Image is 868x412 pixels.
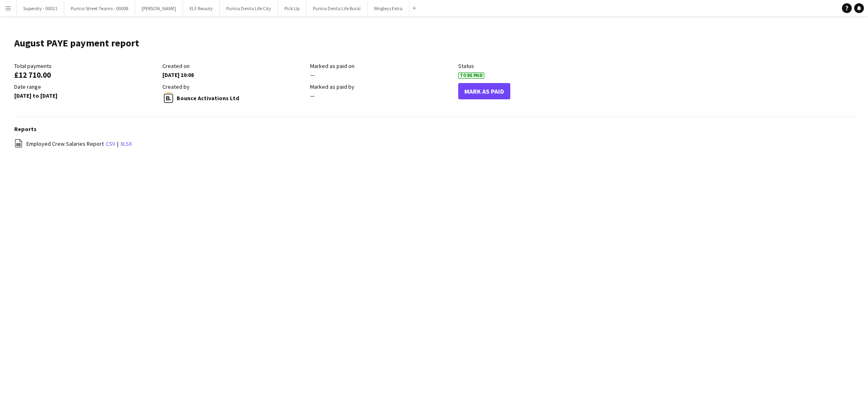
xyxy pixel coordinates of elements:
[183,0,220,16] button: ELF Beauty
[458,62,602,70] div: Status
[14,62,158,70] div: Total payments
[458,83,510,99] button: Mark As Paid
[310,71,315,79] span: —
[162,62,306,70] div: Created on
[106,140,115,147] a: csv
[14,125,860,133] h3: Reports
[367,0,409,16] button: Wrigleys Extra
[458,72,484,79] span: To Be Paid
[120,140,132,147] a: xlsx
[162,92,306,104] div: Bounce Activations Ltd
[14,139,860,149] div: |
[220,0,278,16] button: Purina Denta Life City
[310,92,315,99] span: —
[14,92,158,99] div: [DATE] to [DATE]
[26,140,104,147] span: Employed Crew Salaries Report
[278,0,306,16] button: Pick Up
[14,71,158,79] div: £12 710.00
[17,0,64,16] button: Superdry - 00011
[310,83,454,90] div: Marked as paid by
[306,0,367,16] button: Purina Denta Life Rural
[64,0,135,16] button: Purina Street Teams - 00008
[14,83,158,90] div: Date range
[162,83,306,90] div: Created by
[135,0,183,16] button: [PERSON_NAME]
[310,62,454,70] div: Marked as paid on
[162,71,306,79] div: [DATE] 10:08
[14,37,139,49] h1: August PAYE payment report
